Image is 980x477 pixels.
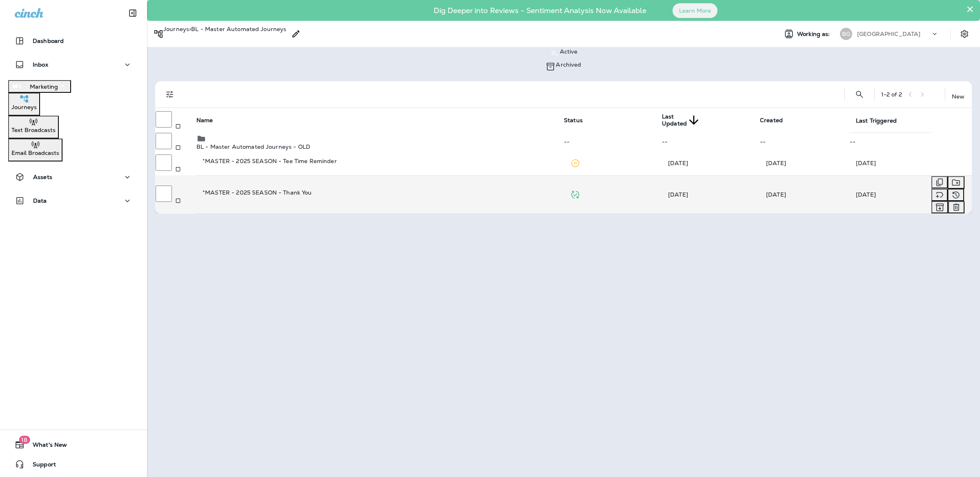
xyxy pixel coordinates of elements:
p: Inbox [33,61,48,68]
div: 1 - 2 of 2 [881,91,902,98]
span: Created [760,116,793,124]
p: Data [33,197,47,204]
p: [GEOGRAPHIC_DATA] [857,31,920,37]
p: *MASTER - 2025 SEASON - Thank You [203,188,557,197]
button: Text Broadcasts [8,116,59,139]
td: -- [759,132,849,151]
button: Add tags [931,189,948,201]
button: Close [966,2,974,16]
button: Journeys [8,93,40,116]
span: Status [564,116,583,124]
button: Data [8,193,139,209]
p: Text Broadcasts [11,127,56,133]
span: Paused [570,159,580,166]
div: BG [840,28,852,40]
span: Pam Borrisove [668,159,688,167]
button: Settings [957,27,972,41]
button: Assets [8,169,139,185]
button: Marketing [8,80,71,93]
p: BL - Master Automated Journeys - OLD [196,143,563,150]
td: [DATE] [849,151,972,175]
p: Active [560,48,578,55]
span: Working as: [797,31,832,38]
p: Archived [556,61,581,68]
button: Move to folder [948,176,964,189]
span: Name [196,116,224,124]
span: Last Updated [662,113,687,127]
p: Dashboard [33,38,64,44]
td: -- [563,132,661,151]
span: Michelle Anderson [766,159,786,167]
p: Email Broadcasts [11,150,59,156]
button: Collapse Sidebar [121,5,144,21]
td: -- [661,132,759,151]
p: Journeys [11,104,37,110]
button: Support [8,456,139,473]
span: 18 [19,436,30,444]
td: -- [849,132,972,151]
button: Learn More [673,3,717,18]
span: Support [24,461,56,471]
button: Duplicate [931,176,948,188]
button: View Changelog [948,189,964,201]
span: Unknown [766,191,786,198]
button: Inbox [8,56,139,73]
button: Delete [948,201,964,213]
span: Published [570,190,580,198]
button: Dashboard [8,33,139,49]
p: BL - Master Automated Journeys [189,26,286,38]
p: New [952,93,964,100]
button: Filters [162,86,178,103]
span: Last Triggered [856,117,897,124]
span: Last Updated [662,113,701,127]
span: Last Triggered [856,117,907,124]
button: 18What's New [8,437,139,453]
p: Marketing [30,83,58,90]
span: Name [196,117,213,124]
p: Journeys [163,26,189,38]
button: Email Broadcasts [8,139,62,161]
p: Assets [33,174,52,180]
span: Meredith Otero [668,191,688,198]
p: Dig Deeper into Reviews - Sentiment Analysis Now Available [410,9,670,12]
p: *MASTER - 2025 SEASON - Tee Time Reminder [203,157,557,165]
td: [DATE] [849,175,931,214]
button: Archive [931,201,948,213]
span: What's New [24,441,67,451]
button: Search Journeys [851,86,868,103]
span: Created [760,117,783,124]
